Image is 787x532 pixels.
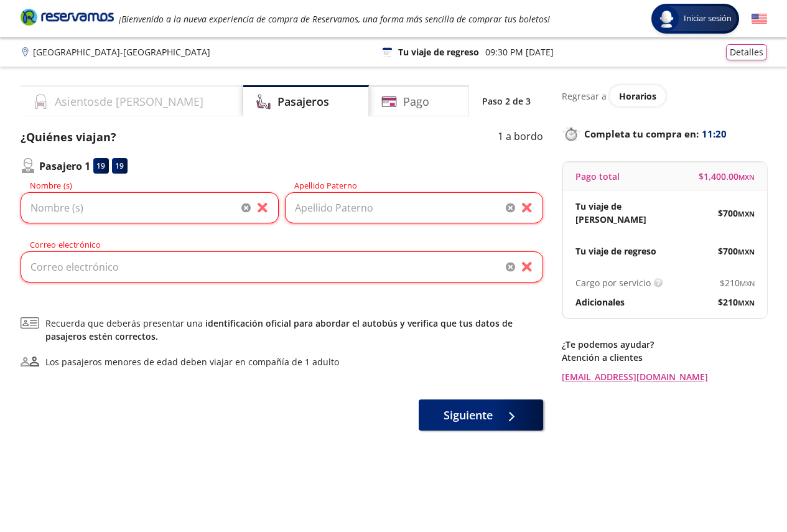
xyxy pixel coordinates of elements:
small: MXN [738,298,755,307]
span: $ 210 [720,276,755,289]
small: MXN [740,279,755,288]
p: Atención a clientes [562,351,767,364]
p: ¿Quiénes viajan? [21,129,116,146]
small: MXN [738,209,755,218]
i: Brand Logo [21,7,114,26]
span: Iniciar sesión [679,12,737,25]
div: Regresar a ver horarios [562,85,767,106]
small: MXN [738,247,755,256]
p: Paso 2 de 3 [482,95,531,108]
span: $ 1,400.00 [699,170,755,183]
div: 19 [93,158,109,174]
p: Tu viaje de regreso [575,245,656,258]
span: Recuerda que deberás presentar una [45,317,543,343]
p: Tu viaje de [PERSON_NAME] [575,200,665,226]
a: identificación oficial para abordar el autobús y verifica que tus datos de pasajeros estén correc... [45,317,513,342]
p: Cargo por servicio [575,276,651,289]
p: Regresar a [562,90,607,103]
button: Siguiente [419,399,543,431]
div: 19 [112,158,128,174]
button: English [752,11,767,27]
p: Pasajero 1 [39,159,90,174]
span: Siguiente [444,407,493,424]
a: Brand Logo [21,7,114,30]
p: 1 a bordo [498,129,543,146]
input: Correo electrónico [21,251,543,282]
div: Los pasajeros menores de edad deben viajar en compañía de 1 adulto [45,355,339,368]
h4: Pasajeros [277,93,329,110]
p: Pago total [575,170,620,183]
p: Completa tu compra en : [562,125,767,142]
em: ¡Bienvenido a la nueva experiencia de compra de Reservamos, una forma más sencilla de comprar tus... [119,13,550,25]
p: ¿Te podemos ayudar? [562,338,767,351]
span: Horarios [619,90,656,102]
p: 09:30 PM [DATE] [485,45,554,58]
a: [EMAIL_ADDRESS][DOMAIN_NAME] [562,370,767,383]
button: Detalles [726,44,767,60]
p: Tu viaje de regreso [398,45,479,58]
input: Apellido Paterno [285,192,543,223]
span: $ 700 [718,207,755,220]
h4: Pago [403,93,429,110]
p: Adicionales [575,296,625,309]
p: [GEOGRAPHIC_DATA] - [GEOGRAPHIC_DATA] [33,45,210,58]
input: Nombre (s) [21,192,279,223]
small: MXN [738,172,755,182]
span: $ 210 [718,296,755,309]
h4: Asientos de [PERSON_NAME] [55,93,203,110]
span: $ 700 [718,245,755,258]
span: 11:20 [702,127,727,141]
